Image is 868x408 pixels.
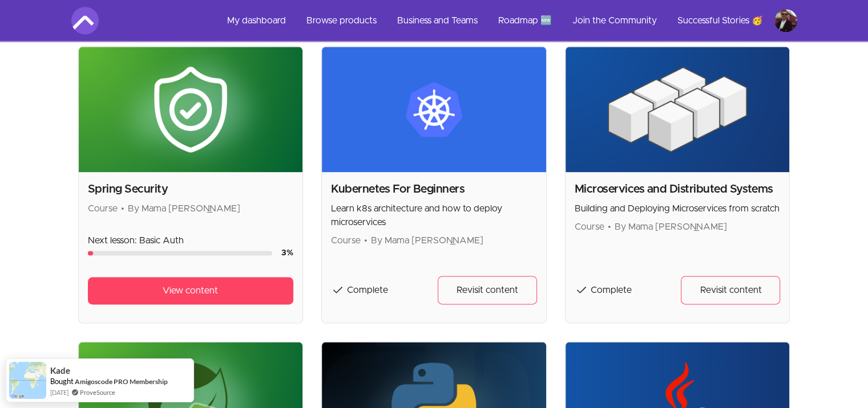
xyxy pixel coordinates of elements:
[364,236,368,245] span: •
[121,204,124,213] span: •
[50,387,68,397] span: [DATE]
[331,236,361,245] span: Course
[388,7,487,34] a: Business and Teams
[563,7,666,34] a: Join the Community
[88,204,118,213] span: Course
[71,7,99,34] img: Amigoscode logo
[575,181,781,197] h2: Microservices and Distributed Systems
[218,7,295,34] a: My dashboard
[700,283,761,297] span: Revisit content
[88,181,294,197] h2: Spring Security
[50,366,70,376] span: Kade
[608,222,611,231] span: •
[438,276,537,304] a: Revisit content
[591,285,632,295] span: Complete
[331,283,345,297] span: check
[615,222,727,231] span: By Mama [PERSON_NAME]
[575,222,604,231] span: Course
[575,283,588,297] span: check
[575,202,781,215] p: Building and Deploying Microservices from scratch
[80,387,115,397] a: ProveSource
[9,362,46,399] img: provesource social proof notification image
[566,47,790,173] img: Product image for Microservices and Distributed Systems
[457,283,518,297] span: Revisit content
[297,7,386,34] a: Browse products
[371,236,483,245] span: By Mama [PERSON_NAME]
[347,285,388,295] span: Complete
[79,47,303,173] img: Product image for Spring Security
[75,377,168,386] a: Amigoscode PRO Membership
[50,377,74,386] span: Bought
[218,7,797,34] nav: Main
[774,9,797,32] img: Profile image for Vlad
[489,7,561,34] a: Roadmap 🆕
[668,7,772,34] a: Successful Stories 🥳
[163,284,218,297] span: View content
[681,276,780,304] a: Revisit content
[322,47,546,173] img: Product image for Kubernetes For Beginners
[88,251,273,255] div: Course progress
[331,202,537,229] p: Learn k8s architecture and how to deploy microservices
[88,277,294,304] a: View content
[331,181,537,197] h2: Kubernetes For Beginners
[281,249,293,257] span: 3 %
[88,234,294,247] p: Next lesson: Basic Auth
[128,204,240,213] span: By Mama [PERSON_NAME]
